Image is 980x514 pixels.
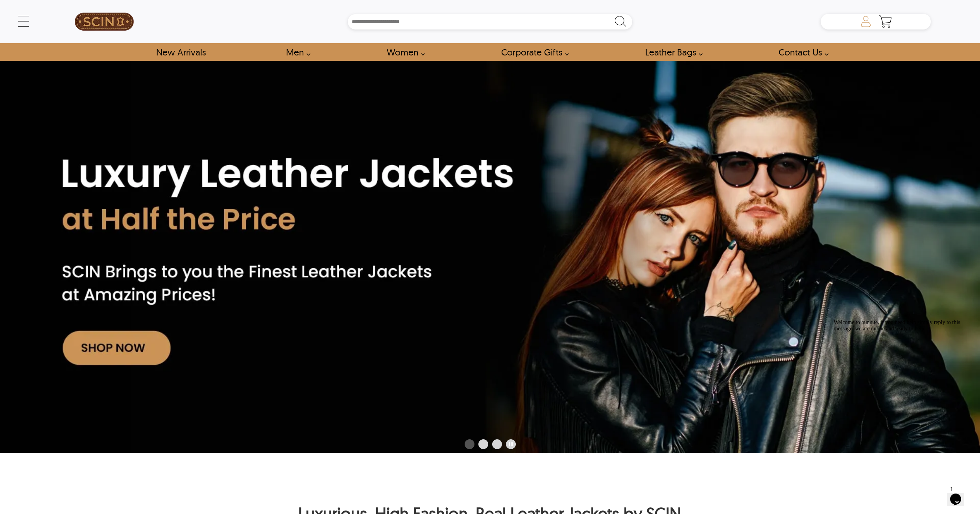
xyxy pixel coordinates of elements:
[947,483,972,506] iframe: chat widget
[147,43,214,61] a: Shop New Arrivals
[492,43,573,61] a: Shop Leather Corporate Gifts
[636,43,707,61] a: Shop Leather Bags
[770,43,833,61] a: contact-us
[49,4,159,39] a: SCIN
[3,3,130,15] span: Welcome to our site, if you need help simply reply to this message, we are online and ready to help.
[378,43,429,61] a: Shop Women Leather Jackets
[831,316,972,479] iframe: chat widget
[3,3,145,16] div: Welcome to our site, if you need help simply reply to this message, we are online and ready to help.
[277,43,315,61] a: shop men's leather jackets
[878,16,893,28] a: Shopping Cart
[75,4,134,39] img: SCIN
